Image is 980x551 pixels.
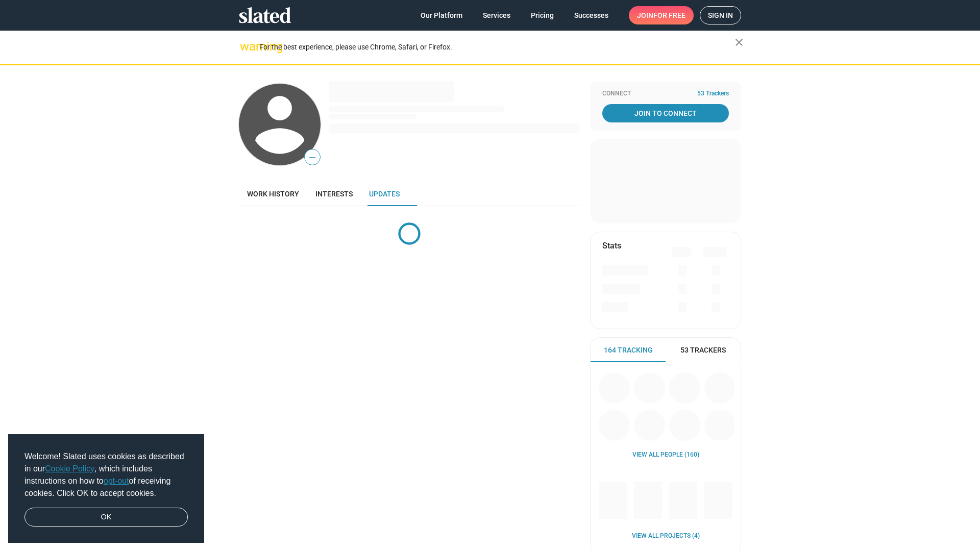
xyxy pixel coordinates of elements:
span: 53 Trackers [680,345,726,355]
span: Updates [369,190,400,198]
a: Successes [566,6,617,24]
a: Work history [239,182,307,206]
span: Join To Connect [604,104,727,122]
span: Join [637,6,685,24]
a: Cookie Policy [45,464,94,473]
mat-icon: warning [240,40,252,53]
a: View all People (160) [632,451,699,459]
span: Work history [247,190,299,198]
span: Successes [574,6,608,24]
span: 164 Tracking [604,345,653,355]
span: Interests [315,190,353,198]
a: Interests [307,182,361,206]
a: Sign in [700,6,741,24]
a: dismiss cookie message [24,508,188,527]
a: Join To Connect [602,104,729,122]
span: Our Platform [421,6,462,24]
a: Services [475,6,519,24]
span: — [305,151,320,164]
span: for free [653,6,685,24]
span: Welcome! Slated uses cookies as described in our , which includes instructions on how to of recei... [24,450,188,499]
a: Our Platform [412,6,471,24]
a: Pricing [523,6,562,24]
a: opt-out [104,477,129,485]
a: View all Projects (4) [632,532,700,540]
span: Sign in [708,7,733,24]
div: cookieconsent [8,434,204,543]
span: Pricing [531,6,554,24]
a: Updates [361,182,408,206]
span: Services [483,6,510,24]
mat-card-title: Stats [602,240,621,251]
span: 53 Trackers [697,90,729,98]
div: Connect [602,90,729,98]
a: Joinfor free [629,6,694,24]
div: For the best experience, please use Chrome, Safari, or Firefox. [259,40,735,54]
mat-icon: close [733,36,745,48]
